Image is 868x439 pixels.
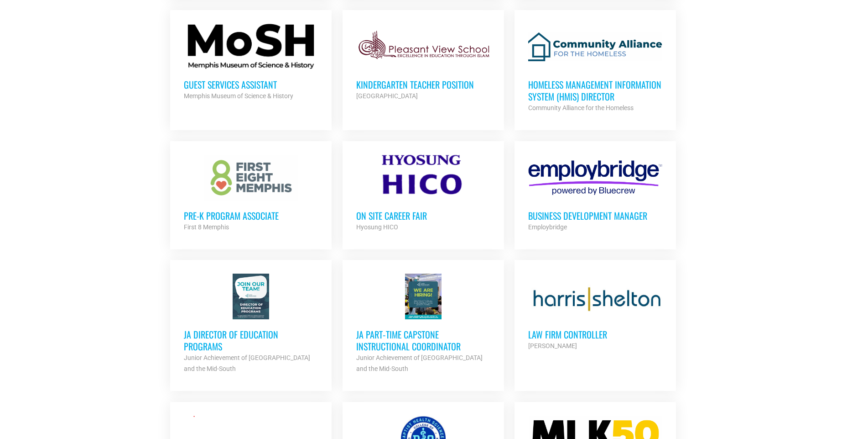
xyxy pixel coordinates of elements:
[343,260,504,388] a: JA Part‐time Capstone Instructional Coordinator Junior Achievement of [GEOGRAPHIC_DATA] and the M...
[356,210,490,222] h3: On Site Career Fair
[528,342,577,349] strong: [PERSON_NAME]
[170,260,332,388] a: JA Director of Education Programs Junior Achievement of [GEOGRAPHIC_DATA] and the Mid-South
[356,354,483,372] strong: Junior Achievement of [GEOGRAPHIC_DATA] and the Mid-South
[528,223,567,231] strong: Employbridge
[356,223,398,231] strong: Hyosung HICO
[170,141,332,246] a: Pre-K Program Associate First 8 Memphis
[170,10,332,115] a: Guest Services Assistant Memphis Museum of Science & History
[184,328,318,352] h3: JA Director of Education Programs
[515,10,676,127] a: Homeless Management Information System (HMIS) Director Community Alliance for the Homeless
[528,210,662,222] h3: Business Development Manager
[356,92,418,100] strong: [GEOGRAPHIC_DATA]
[184,92,293,100] strong: Memphis Museum of Science & History
[343,141,504,246] a: On Site Career Fair Hyosung HICO
[528,328,662,340] h3: Law Firm Controller
[184,79,318,90] h3: Guest Services Assistant
[356,79,490,90] h3: Kindergarten Teacher Position
[515,260,676,365] a: Law Firm Controller [PERSON_NAME]
[356,328,490,352] h3: JA Part‐time Capstone Instructional Coordinator
[184,354,310,372] strong: Junior Achievement of [GEOGRAPHIC_DATA] and the Mid-South
[343,10,504,115] a: Kindergarten Teacher Position [GEOGRAPHIC_DATA]
[515,141,676,246] a: Business Development Manager Employbridge
[528,104,634,111] strong: Community Alliance for the Homeless
[528,79,662,102] h3: Homeless Management Information System (HMIS) Director
[184,210,318,222] h3: Pre-K Program Associate
[184,223,229,231] strong: First 8 Memphis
